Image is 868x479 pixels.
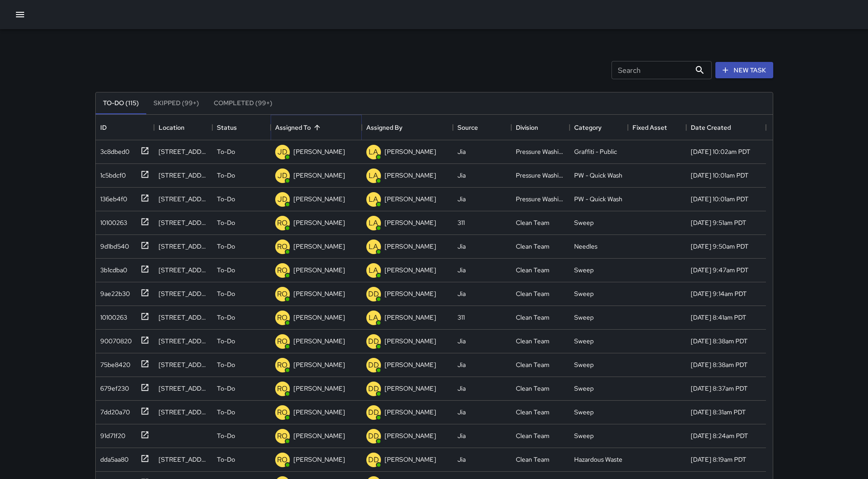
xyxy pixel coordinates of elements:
div: 1c5bdcf0 [97,167,126,180]
div: Clean Team [516,431,550,440]
div: 9/18/2025, 10:01am PDT [691,171,749,180]
p: [PERSON_NAME] [293,455,345,464]
div: 9/18/2025, 8:24am PDT [691,431,748,440]
p: DD [368,336,379,347]
div: ID [96,115,154,140]
p: [PERSON_NAME] [385,313,436,322]
p: To-Do [217,265,235,275]
div: 7dd20a70 [97,404,130,417]
p: To-Do [217,171,235,180]
p: [PERSON_NAME] [385,265,436,275]
p: [PERSON_NAME] [385,408,436,417]
div: Sweep [574,384,594,393]
p: [PERSON_NAME] [293,384,345,393]
p: DD [368,383,379,394]
p: To-Do [217,313,235,322]
p: LA [369,218,378,229]
p: [PERSON_NAME] [293,194,345,204]
p: To-Do [217,194,235,204]
div: 9/18/2025, 8:31am PDT [691,408,746,417]
p: To-Do [217,147,235,156]
div: 30 Polk Street [159,194,208,204]
p: To-Do [217,336,235,346]
div: Source [457,115,478,140]
div: 600 Mcallister Street [159,218,208,227]
div: 689 Mcallister Street [159,384,208,393]
p: [PERSON_NAME] [293,242,345,251]
div: 75be8420 [97,357,130,369]
p: To-Do [217,431,235,440]
p: [PERSON_NAME] [293,313,345,322]
p: DD [368,289,379,300]
div: Jia [457,171,466,180]
div: Sweep [574,360,594,369]
div: 563-599 Franklin Street [159,289,208,298]
p: [PERSON_NAME] [293,218,345,227]
p: [PERSON_NAME] [385,360,436,369]
p: RO [277,383,288,394]
div: 455 Franklin Street [159,408,208,417]
div: 9/18/2025, 8:41am PDT [691,313,746,322]
div: Pressure Washing [516,147,565,156]
div: Pressure Washing [516,171,565,180]
div: 563-599 Franklin Street [159,313,208,322]
p: [PERSON_NAME] [293,265,345,275]
p: LA [369,170,378,181]
p: JD [277,194,288,205]
p: JD [277,170,288,181]
p: RO [277,241,288,252]
div: Category [574,115,601,140]
div: Clean Team [516,218,550,227]
div: 679 Golden Gate Avenue [159,455,208,464]
div: Hazardous Waste [574,455,622,464]
div: Fixed Asset [632,115,667,140]
div: 10100263 [97,214,127,227]
div: Sweep [574,289,594,298]
p: [PERSON_NAME] [385,218,436,227]
div: Assigned To [271,115,362,140]
div: Clean Team [516,289,550,298]
div: Date Created [686,115,766,140]
div: 90070820 [97,333,132,346]
p: LA [369,265,378,276]
div: Jia [457,147,466,156]
p: [PERSON_NAME] [385,242,436,251]
div: Division [511,115,570,140]
p: DD [368,360,379,371]
div: Status [212,115,271,140]
div: Status [217,115,237,140]
div: 10100263 [97,309,127,322]
p: [PERSON_NAME] [293,171,345,180]
div: 91d71f20 [97,428,125,440]
div: ID [100,115,107,140]
div: 9ae22b30 [97,285,130,298]
p: RO [277,265,288,276]
div: PW - Quick Wash [574,194,622,204]
p: To-Do [217,289,235,298]
div: Sweep [574,408,594,417]
p: [PERSON_NAME] [385,194,436,204]
div: 630 Gough Street [159,242,208,251]
div: 136eb4f0 [97,191,127,204]
p: [PERSON_NAME] [385,289,436,298]
div: Clean Team [516,384,550,393]
div: Fixed Asset [628,115,686,140]
div: Clean Team [516,336,550,346]
p: DD [368,431,379,442]
button: Sort [311,121,324,134]
div: Jia [457,384,466,393]
p: RO [277,431,288,442]
p: [PERSON_NAME] [385,171,436,180]
div: Jia [457,360,466,369]
div: 9/18/2025, 9:14am PDT [691,289,747,298]
p: To-Do [217,408,235,417]
div: 311 [457,313,465,322]
p: To-Do [217,218,235,227]
p: LA [369,147,378,158]
div: Jia [457,289,466,298]
div: Clean Team [516,265,550,275]
p: To-Do [217,242,235,251]
p: [PERSON_NAME] [293,147,345,156]
div: 630 Gough Street [159,265,208,275]
div: Sweep [574,265,594,275]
